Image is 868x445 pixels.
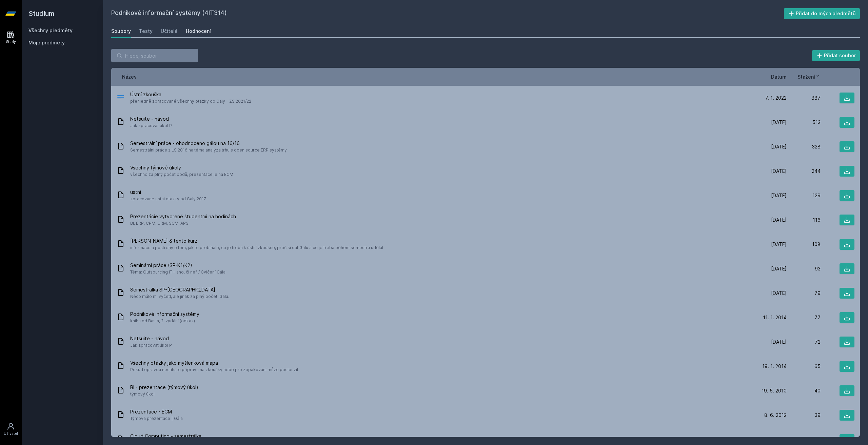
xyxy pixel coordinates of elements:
[787,143,821,150] div: 328
[771,119,787,126] span: [DATE]
[787,217,821,223] div: 116
[787,363,821,370] div: 65
[771,73,787,80] button: Datum
[812,50,860,61] button: Přidat soubor
[130,384,198,391] span: BI - prezentace (týmový úkol)
[161,24,178,38] a: Učitelé
[130,342,172,349] span: Jak zpracovat úkol P
[130,98,251,105] span: přehledně zpracované všechny otázky od Gály - ZS 2021/22
[130,408,183,415] span: Prezentace - ECM
[111,8,784,19] h2: Podnikové informační systémy (4IT314)
[139,28,153,35] div: Testy
[130,238,383,244] span: [PERSON_NAME] & tento kurz
[787,119,821,126] div: 513
[787,192,821,199] div: 129
[797,73,821,80] button: Stažení
[28,39,65,46] span: Moje předměty
[130,318,199,324] span: kniha od Basla, 2. vydání (odkaz)
[787,241,821,248] div: 108
[161,28,178,35] div: Učitelé
[139,24,153,38] a: Testy
[771,339,787,345] span: [DATE]
[787,265,821,272] div: 93
[111,28,131,35] div: Soubory
[28,27,73,33] a: Všechny předměty
[130,164,233,171] span: Všechny týmové úkoly
[130,335,172,342] span: Netsuite - návod
[130,196,206,202] span: zpracovane ustni otazky od Galy 2017
[130,360,298,366] span: Všechny otázky jako myšlenková mapa
[765,95,787,101] span: 7. 1. 2022
[797,73,815,80] span: Stažení
[130,415,183,422] span: Týmová prezentace | Gála
[130,293,229,300] span: Něco málo mi vyčetl, ale jinak za plný počet. Gála.
[787,290,821,297] div: 79
[186,24,211,38] a: Hodnocení
[1,27,20,48] a: Study
[111,24,131,38] a: Soubory
[787,314,821,321] div: 77
[787,387,821,394] div: 40
[130,220,236,227] span: BI, ERP, CPM, CRM, SCM, APS
[787,168,821,175] div: 244
[764,412,787,419] span: 8. 6. 2012
[771,192,787,199] span: [DATE]
[130,391,198,398] span: týmový úkol
[787,412,821,419] div: 39
[130,366,298,373] span: Pokud opravdu nestíháte přípravu na zkoušky nebo pro zopakování může posloužit
[122,73,137,80] button: Název
[787,436,821,443] div: 27
[762,363,787,370] span: 19. 1. 2014
[130,171,233,178] span: všechno za plný počet bodů, prezentace je na ECM
[130,269,225,276] span: Téma: Outsourcing IT – ano, či ne? / Cvičení Gála
[784,8,860,19] button: Přidat do mých předmětů
[771,290,787,297] span: [DATE]
[4,431,18,436] div: Uživatel
[763,314,787,321] span: 11. 1. 2014
[771,217,787,223] span: [DATE]
[130,91,251,98] span: Ústní zkouška
[1,419,20,440] a: Uživatel
[771,143,787,150] span: [DATE]
[130,116,172,122] span: Netsuite - návod
[6,39,16,44] div: Study
[130,262,225,269] span: Seminární práce (SP-K1/K2)
[771,436,787,443] span: [DATE]
[186,28,211,35] div: Hodnocení
[787,95,821,101] div: 887
[130,311,199,318] span: Podnikové informační systémy
[130,140,287,147] span: Semestrální práce - ohodnoceno gálou na 16/16
[130,244,383,251] span: informace a postřehy o tom, jak to probíhalo, co je třeba k ústní zkoušce, proč si dát Gálu a co ...
[111,49,198,62] input: Hledej soubor
[771,241,787,248] span: [DATE]
[117,93,125,103] div: .DOCX
[130,213,236,220] span: Prezentácie vytvorené študentmi na hodinách
[130,122,172,129] span: Jak zpracovat úkol P
[787,339,821,345] div: 72
[130,189,206,196] span: ustni
[130,433,286,440] span: Cloud Computing - semestrálka
[771,265,787,272] span: [DATE]
[762,387,787,394] span: 19. 5. 2010
[130,286,229,293] span: Semestrálka SP-[GEOGRAPHIC_DATA]
[771,168,787,175] span: [DATE]
[130,147,287,154] span: Semestrální práce z LS 2016 na téma analýza trhu s open source ERP systémy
